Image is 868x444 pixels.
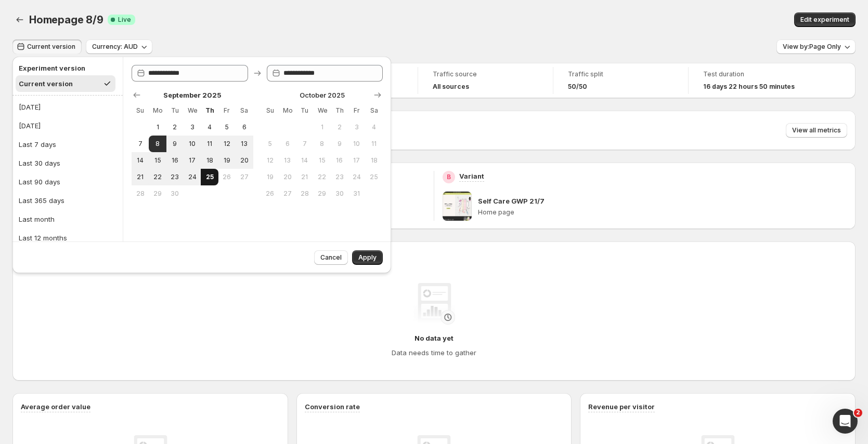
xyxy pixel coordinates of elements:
[132,169,149,185] button: Sunday September 21 2025
[19,195,64,206] div: Last 365 days
[283,173,292,181] span: 20
[188,173,197,181] span: 24
[16,173,120,190] button: Last 90 days
[300,106,309,115] span: Tu
[352,106,361,115] span: Fr
[318,140,327,148] span: 8
[296,169,313,185] button: Tuesday October 21 2025
[331,185,348,202] button: Thursday October 30 2025
[331,102,348,119] th: Thursday
[166,119,184,136] button: Tuesday September 2 2025
[240,123,249,131] span: 6
[335,106,344,115] span: Th
[348,169,365,185] button: Friday October 24 2025
[166,169,184,185] button: Tuesday September 23 2025
[118,16,131,24] span: Live
[352,250,383,265] button: Apply
[171,106,179,115] span: Tu
[16,136,120,153] button: Last 7 days
[266,140,275,148] span: 5
[201,152,218,169] button: Thursday September 18 2025
[16,211,120,227] button: Last month
[266,190,275,198] span: 26
[783,43,841,51] span: View by: Page Only
[166,185,184,202] button: Tuesday September 30 2025
[236,152,253,169] button: Saturday September 20 2025
[153,140,162,148] span: 8
[279,136,296,152] button: Monday October 6 2025
[335,123,344,131] span: 2
[223,140,231,148] span: 12
[240,173,249,181] span: 27
[153,190,162,198] span: 29
[240,140,249,148] span: 13
[443,192,472,221] img: Self Care GWP 21/7
[794,12,856,27] button: Edit experiment
[352,140,361,148] span: 10
[352,190,361,198] span: 31
[318,190,327,198] span: 29
[16,117,120,134] button: [DATE]
[223,106,231,115] span: Fr
[279,152,296,169] button: Monday October 13 2025
[184,136,201,152] button: Wednesday September 10 2025
[296,102,313,119] th: Tuesday
[588,401,655,412] h3: Revenue per visitor
[223,156,231,165] span: 19
[352,156,361,165] span: 17
[433,69,538,92] a: Traffic sourceAll sources
[16,75,115,92] button: Current version
[331,136,348,152] button: Thursday October 9 2025
[201,119,218,136] button: Thursday September 4 2025
[366,152,383,169] button: Saturday October 18 2025
[314,185,331,202] button: Wednesday October 29 2025
[19,102,41,112] div: [DATE]
[283,106,292,115] span: Mo
[776,39,856,54] button: View by:Page Only
[348,119,365,136] button: Friday October 3 2025
[136,156,145,165] span: 14
[188,123,197,131] span: 3
[392,347,476,358] h4: Data needs time to gather
[283,140,292,148] span: 6
[433,70,538,78] span: Traffic source
[318,123,327,131] span: 1
[223,123,231,131] span: 5
[792,126,841,134] span: View all metrics
[314,169,331,185] button: Wednesday October 22 2025
[21,250,847,260] h2: Performance over time
[16,192,120,209] button: Last 365 days
[86,39,152,54] button: Currency: AUD
[132,185,149,202] button: Sunday September 28 2025
[166,152,184,169] button: Tuesday September 16 2025
[414,333,454,343] h4: No data yet
[370,106,379,115] span: Sa
[12,39,82,54] button: Current version
[218,169,236,185] button: Friday September 26 2025
[358,253,377,262] span: Apply
[459,171,484,181] p: Variant
[188,140,197,148] span: 10
[447,173,451,181] h2: B
[266,173,275,181] span: 19
[279,169,296,185] button: Monday October 20 2025
[19,158,60,168] div: Last 30 days
[703,83,795,91] span: 16 days 22 hours 50 minutes
[314,119,331,136] button: Wednesday October 1 2025
[352,123,361,131] span: 3
[262,102,279,119] th: Sunday
[184,119,201,136] button: Wednesday September 3 2025
[266,156,275,165] span: 12
[568,83,587,91] span: 50/50
[320,253,342,262] span: Cancel
[171,123,179,131] span: 2
[21,401,90,412] h3: Average order value
[218,152,236,169] button: Friday September 19 2025
[262,169,279,185] button: Sunday October 19 2025
[136,140,145,148] span: 7
[188,156,197,165] span: 17
[205,123,214,131] span: 4
[171,190,179,198] span: 30
[201,102,218,119] th: Thursday
[240,156,249,165] span: 20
